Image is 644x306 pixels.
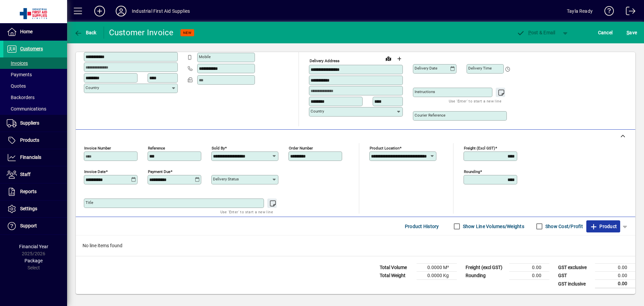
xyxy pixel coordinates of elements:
[509,264,549,272] td: 0.00
[402,220,442,232] button: Product History
[20,155,41,160] span: Financials
[3,218,67,234] a: Support
[213,177,239,181] mat-label: Delivery status
[212,146,225,150] mat-label: Sold by
[7,60,28,66] span: Invoices
[468,66,492,71] mat-label: Delivery time
[3,103,67,115] a: Communications
[311,109,324,114] mat-label: Country
[148,146,165,150] mat-label: Reference
[84,169,106,174] mat-label: Invoice date
[3,57,67,69] a: Invoices
[417,272,457,280] td: 0.0000 Kg
[462,223,524,230] label: Show Line Volumes/Weights
[595,280,635,288] td: 0.00
[3,201,67,217] a: Settings
[555,264,595,272] td: GST exclusive
[599,1,614,23] a: Knowledge Base
[7,95,35,100] span: Backorders
[20,172,31,177] span: Staff
[625,27,639,39] button: Save
[376,272,417,280] td: Total Weight
[20,223,37,228] span: Support
[20,137,39,143] span: Products
[528,30,531,35] span: P
[76,235,635,256] div: No line items found
[383,53,394,64] a: View on map
[220,208,273,216] mat-hint: Use 'Enter' to start a new line
[415,89,435,94] mat-label: Instructions
[415,66,437,71] mat-label: Delivery date
[3,115,67,132] a: Suppliers
[513,27,559,39] button: Post & Email
[20,29,33,34] span: Home
[132,6,190,16] div: Industrial First Aid Supplies
[74,30,97,35] span: Back
[24,258,43,263] span: Package
[567,6,593,16] div: Tayla Ready
[110,5,132,17] button: Profile
[464,146,495,150] mat-label: Freight (excl GST)
[376,264,417,272] td: Total Volume
[289,146,313,150] mat-label: Order number
[595,264,635,272] td: 0.00
[3,132,67,149] a: Products
[3,149,67,166] a: Financials
[86,85,99,90] mat-label: Country
[415,113,445,118] mat-label: Courier Reference
[370,146,399,150] mat-label: Product location
[20,206,37,211] span: Settings
[3,24,67,40] a: Home
[20,120,39,126] span: Suppliers
[462,272,509,280] td: Rounding
[86,200,93,205] mat-label: Title
[19,244,48,249] span: Financial Year
[464,169,480,174] mat-label: Rounding
[621,1,636,23] a: Logout
[627,27,637,38] span: ave
[555,280,595,288] td: GST inclusive
[405,221,439,232] span: Product History
[20,189,37,194] span: Reports
[3,183,67,200] a: Reports
[183,31,192,35] span: NEW
[596,27,614,39] button: Cancel
[627,30,629,35] span: S
[72,27,98,39] button: Back
[555,272,595,280] td: GST
[84,146,111,150] mat-label: Invoice number
[509,272,549,280] td: 0.00
[199,54,211,59] mat-label: Mobile
[3,166,67,183] a: Staff
[7,72,32,77] span: Payments
[148,169,170,174] mat-label: Payment due
[109,27,174,38] div: Customer Invoice
[394,53,405,64] button: Choose address
[517,30,555,35] span: ost & Email
[544,223,583,230] label: Show Cost/Profit
[449,97,501,105] mat-hint: Use 'Enter' to start a new line
[590,221,617,232] span: Product
[7,83,26,89] span: Quotes
[3,80,67,92] a: Quotes
[20,46,43,51] span: Customers
[462,264,509,272] td: Freight (excl GST)
[586,220,620,232] button: Product
[598,27,613,38] span: Cancel
[3,69,67,80] a: Payments
[595,272,635,280] td: 0.00
[67,27,104,39] app-page-header-button: Back
[417,264,457,272] td: 0.0000 M³
[3,92,67,103] a: Backorders
[89,5,110,17] button: Add
[7,106,46,112] span: Communications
